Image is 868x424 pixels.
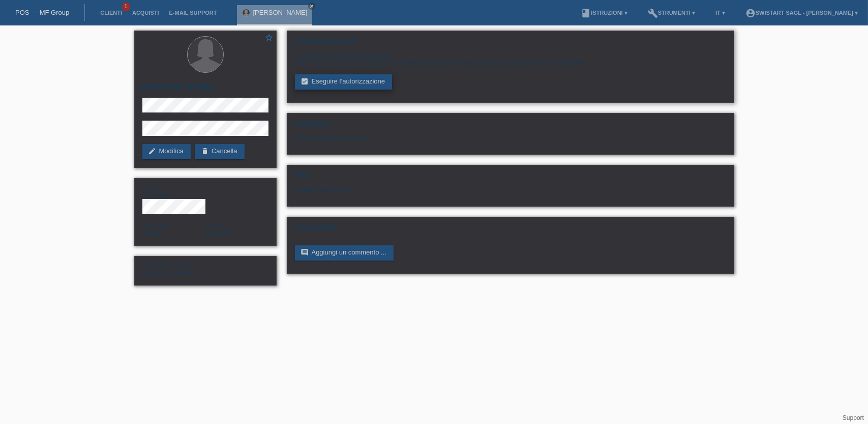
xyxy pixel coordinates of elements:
a: IT ▾ [710,10,730,16]
a: Support [843,414,864,421]
i: assignment_turned_in [301,77,309,86]
a: close [308,3,315,10]
a: [PERSON_NAME] [253,9,307,16]
span: Deutsch [205,230,230,237]
a: deleteCancella [195,144,245,159]
h2: Autorizzazione [295,36,726,51]
div: Femminile [142,184,205,199]
h2: Commenti [295,222,726,238]
span: Riferimento esterno [142,263,191,269]
a: POS — MF Group [15,9,69,16]
div: Nessun acquisto ancora [295,134,726,149]
i: book [581,8,591,18]
i: close [309,4,314,9]
i: edit [148,147,157,155]
i: comment [301,248,309,257]
span: 1 [122,3,130,11]
h2: Acquisti [295,119,726,134]
a: commentAggiungi un commento ... [295,245,394,261]
a: star_border [265,33,274,44]
a: E-mail Support [164,10,222,16]
i: build [648,8,658,18]
h2: File [295,171,726,186]
span: Tailandia / B / 20.01.2004 [142,230,161,237]
i: star_border [265,33,274,42]
a: bookIstruzioni ▾ [576,10,632,16]
a: Clienti [95,10,127,16]
div: [PERSON_NAME] [142,262,205,277]
a: account_circleSwistart Sagl - [PERSON_NAME] ▾ [740,10,863,16]
a: assignment_turned_inEseguire l’autorizzazione [295,74,393,90]
span: Nationalità [142,223,169,229]
div: Eseguire prima un’autorizzazione. Prima di continuare la registrazione il cliente deve dare il su... [295,51,726,67]
span: Genere [142,185,161,191]
i: delete [201,147,209,155]
a: Acquisti [127,10,164,16]
a: editModifica [142,144,191,159]
h2: [PERSON_NAME] [142,82,268,98]
i: account_circle [745,8,756,18]
div: Nessun file ancora [295,186,606,193]
span: Lingua [205,223,222,229]
a: buildStrumenti ▾ [643,10,700,16]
